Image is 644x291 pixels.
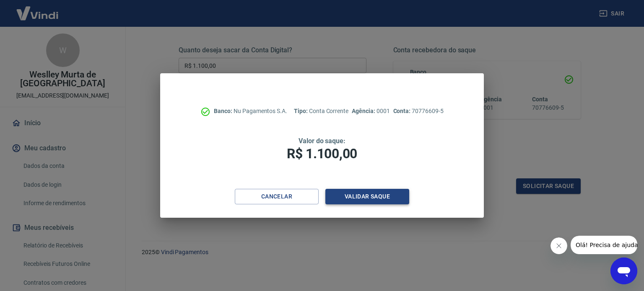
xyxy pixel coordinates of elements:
[325,189,409,204] button: Validar saque
[393,107,444,116] p: 70776609-5
[352,108,377,114] span: Agência:
[287,146,357,162] span: R$ 1.100,00
[214,108,234,114] span: Banco:
[551,237,567,254] iframe: Fechar mensagem
[610,258,637,284] iframe: Botão para abrir a janela de mensagens
[571,236,637,254] iframe: Mensagem da empresa
[299,137,345,145] span: Valor do saque:
[393,108,412,114] span: Conta:
[235,189,319,204] button: Cancelar
[352,107,390,116] p: 0001
[294,107,348,116] p: Conta Corrente
[294,108,309,114] span: Tipo:
[214,107,287,116] p: Nu Pagamentos S.A.
[5,6,70,13] span: Olá! Precisa de ajuda?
